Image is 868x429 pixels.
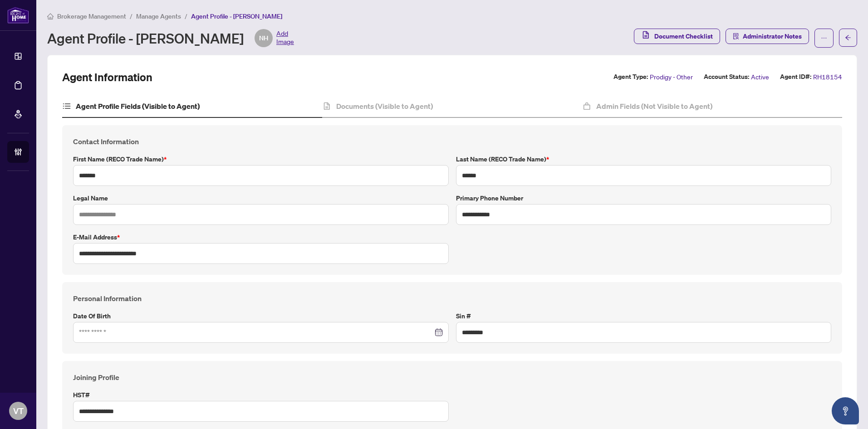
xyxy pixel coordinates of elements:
[821,35,827,41] span: ellipsis
[73,372,831,383] h4: Joining Profile
[73,193,449,203] label: Legal Name
[456,154,832,164] label: Last Name (RECO Trade Name)
[57,12,126,20] span: Brokerage Management
[634,29,720,44] button: Document Checklist
[47,13,54,19] span: home
[185,11,187,21] li: /
[73,311,449,321] label: Date of Birth
[136,12,181,20] span: Manage Agents
[456,311,832,321] label: Sin #
[47,29,294,47] div: Agent Profile - [PERSON_NAME]
[73,293,831,304] h4: Personal Information
[13,405,24,417] span: VT
[832,397,859,424] button: Open asap
[751,72,769,82] span: Active
[191,12,282,20] span: Agent Profile - [PERSON_NAME]
[743,29,802,44] span: Administrator Notes
[650,72,693,82] span: Prodigy - Other
[76,101,200,112] h4: Agent Profile Fields (Visible to Agent)
[73,154,449,164] label: First Name (RECO Trade Name)
[613,72,648,82] label: Agent Type:
[62,70,152,84] h2: Agent Information
[726,29,809,44] button: Administrator Notes
[73,232,449,242] label: E-mail Address
[259,33,268,43] span: NH
[654,29,713,44] span: Document Checklist
[276,29,294,47] span: Add Image
[456,193,832,203] label: Primary Phone Number
[336,101,433,112] h4: Documents (Visible to Agent)
[813,72,842,82] span: RH18154
[780,72,811,82] label: Agent ID#:
[130,11,132,21] li: /
[845,34,851,41] span: arrow-left
[596,101,712,112] h4: Admin Fields (Not Visible to Agent)
[704,72,749,82] label: Account Status:
[7,7,29,24] img: logo
[73,136,831,147] h4: Contact Information
[73,390,449,400] label: HST#
[733,33,739,39] span: solution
